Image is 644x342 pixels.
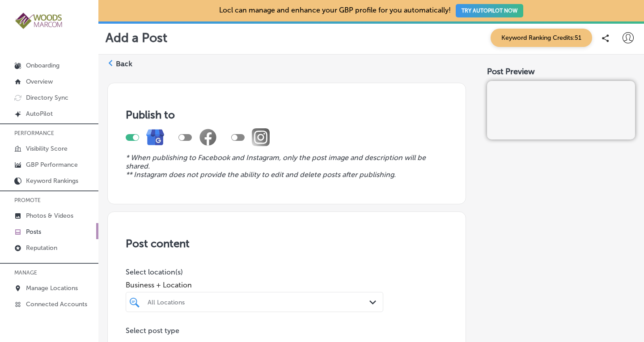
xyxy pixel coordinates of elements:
img: 4a29b66a-e5ec-43cd-850c-b989ed1601aaLogo_Horizontal_BerryOlive_1000.jpg [14,12,64,30]
label: Back [116,59,132,69]
div: All Locations [148,298,370,306]
h3: Post content [126,237,448,250]
h3: Publish to [126,108,448,121]
i: ** Instagram does not provide the ability to edit and delete posts after publishing. [126,170,396,179]
p: Photos & Videos [26,212,73,220]
p: Select post type [126,326,448,335]
p: Overview [26,78,53,85]
p: AutoPilot [26,110,53,118]
p: Visibility Score [26,145,68,152]
p: Select location(s) [126,268,383,276]
p: Manage Locations [26,284,78,292]
p: GBP Performance [26,161,78,169]
span: Business + Location [126,281,383,289]
button: TRY AUTOPILOT NOW [456,4,523,17]
p: Directory Sync [26,94,68,101]
span: Keyword Ranking Credits: 51 [491,29,592,47]
div: Post Preview [487,67,635,76]
p: Reputation [26,244,57,252]
p: Onboarding [26,62,59,69]
p: Add a Post [106,30,167,45]
i: * When publishing to Facebook and Instagram, only the post image and description will be shared. [126,153,426,170]
p: Posts [26,228,41,236]
p: Keyword Rankings [26,177,78,185]
p: Connected Accounts [26,300,87,308]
